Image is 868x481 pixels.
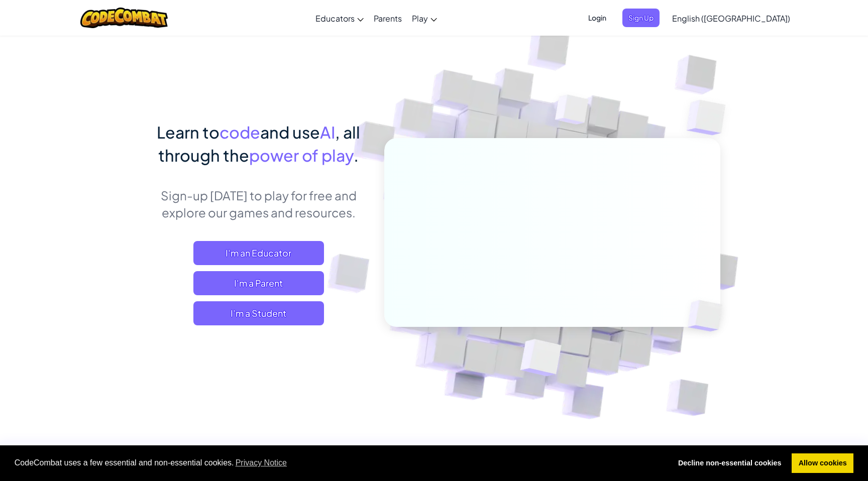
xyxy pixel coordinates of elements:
[354,145,359,165] span: .
[315,13,355,24] span: Educators
[667,75,753,160] img: Overlap cubes
[671,453,788,473] a: deny cookies
[193,301,324,325] button: I'm a Student
[157,122,220,142] span: Learn to
[622,9,660,27] button: Sign Up
[412,13,428,24] span: Play
[792,453,853,473] a: allow cookies
[15,455,664,470] span: CodeCombat uses a few essential and non-essential cookies.
[536,75,609,150] img: Overlap cubes
[672,13,790,24] span: English ([GEOGRAPHIC_DATA])
[249,145,354,165] span: power of play
[582,9,612,27] button: Login
[496,318,586,401] img: Overlap cubes
[220,122,260,142] span: code
[671,279,746,352] img: Overlap cubes
[80,8,168,28] img: CodeCombat logo
[369,5,407,32] a: Parents
[193,271,324,295] a: I'm a Parent
[320,122,335,142] span: AI
[407,5,442,32] a: Play
[193,241,324,265] a: I'm an Educator
[667,5,795,32] a: English ([GEOGRAPHIC_DATA])
[234,455,289,470] a: learn more about cookies
[260,122,320,142] span: and use
[148,187,369,221] p: Sign-up [DATE] to play for free and explore our games and resources.
[310,5,369,32] a: Educators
